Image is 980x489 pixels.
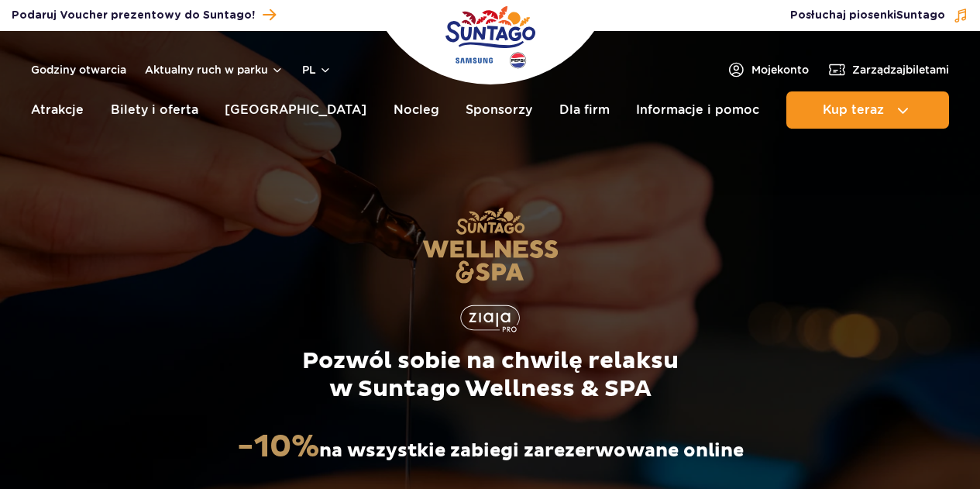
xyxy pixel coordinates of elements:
[236,347,744,403] p: Pozwól sobie na chwilę relaksu w Suntago Wellness & SPA
[790,8,945,23] span: Posłuchaj piosenki
[896,10,945,21] span: Suntago
[823,103,884,117] span: Kup teraz
[394,91,439,129] a: Nocleg
[559,91,610,129] a: Dla firm
[237,428,319,467] strong: -10%
[12,5,276,26] a: Podaruj Voucher prezentowy do Suntago!
[237,428,744,467] p: na wszystkie zabiegi zarezerwowane online
[852,62,949,77] span: Zarządzaj biletami
[225,91,366,129] a: [GEOGRAPHIC_DATA]
[145,64,284,76] button: Aktualny ruch w parku
[31,91,84,129] a: Atrakcje
[422,207,559,284] img: Suntago Wellness & SPA
[751,62,809,77] span: Moje konto
[466,91,532,129] a: Sponsorzy
[727,60,809,79] a: Mojekonto
[790,8,968,23] button: Posłuchaj piosenkiSuntago
[302,62,332,77] button: pl
[12,8,255,23] span: Podaruj Voucher prezentowy do Suntago!
[786,91,949,129] button: Kup teraz
[636,91,759,129] a: Informacje i pomoc
[31,62,126,77] a: Godziny otwarcia
[827,60,949,79] a: Zarządzajbiletami
[111,91,198,129] a: Bilety i oferta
